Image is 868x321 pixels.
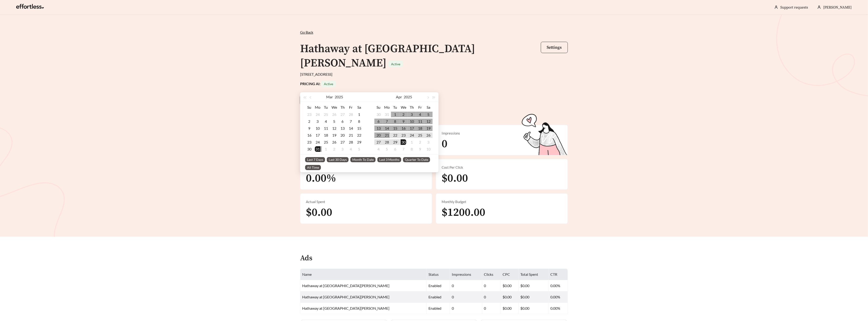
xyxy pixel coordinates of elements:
td: 2025-03-04 [322,118,330,125]
span: Last 30 Days [327,157,349,162]
td: 2025-04-28 [383,139,391,146]
div: 8 [409,146,415,152]
td: 2025-04-22 [391,132,399,139]
td: 0.00% [549,280,568,291]
div: 9 [307,126,312,131]
td: 2025-03-02 [305,118,313,125]
td: 2025-03-20 [338,132,347,139]
td: 2025-04-15 [391,125,399,132]
td: 2025-04-02 [330,146,338,153]
td: 2025-03-21 [347,132,355,139]
div: 28 [348,139,354,145]
td: $0.00 [501,303,519,314]
td: 2025-03-23 [305,139,313,146]
th: Sa [355,104,363,111]
div: 1 [409,139,415,145]
td: 2025-04-04 [416,111,424,118]
td: 2025-03-19 [330,132,338,139]
div: 21 [348,132,354,138]
td: 2025-03-05 [330,118,338,125]
div: Cost Per Click [442,165,562,170]
td: 2025-04-05 [355,146,363,153]
div: 2 [307,119,312,124]
td: $0.00 [501,280,519,291]
td: 2025-03-08 [355,118,363,125]
td: 2025-03-25 [322,139,330,146]
div: 5 [426,112,431,117]
div: 18 [323,132,329,138]
th: Fr [347,104,355,111]
span: Go Back [300,30,313,34]
button: 2025 [335,92,343,102]
div: Impressions [442,131,562,136]
td: $0.00 [519,291,549,303]
td: 2025-05-02 [416,139,424,146]
div: 27 [340,139,345,145]
span: CTR [551,272,558,276]
h4: Ads [300,254,312,262]
div: 20 [376,132,381,138]
th: We [330,104,338,111]
div: 25 [417,132,423,138]
td: 2025-02-26 [330,111,338,118]
td: 2025-05-03 [424,139,433,146]
div: 18 [417,126,423,131]
td: 0 [482,291,501,303]
div: 8 [356,119,362,124]
div: 30 [401,139,406,145]
div: 1 [356,112,362,117]
td: 0 [482,280,501,291]
th: Total Spent [519,269,549,280]
td: 2025-04-30 [399,139,408,146]
div: 2 [332,146,337,152]
td: 2025-03-09 [305,125,313,132]
div: 10 [315,126,320,131]
div: 3 [426,139,431,145]
div: 13 [340,126,345,131]
td: 2025-03-03 [313,118,322,125]
td: 2025-04-26 [424,132,433,139]
button: Settings [541,42,568,53]
span: $0.00 [442,171,468,185]
td: 2025-03-26 [330,139,338,146]
div: 3 [315,119,320,124]
td: 2025-03-10 [313,125,322,132]
td: 2025-05-06 [391,146,399,153]
div: 30 [376,112,381,117]
td: 2025-04-13 [374,125,383,132]
div: 6 [376,119,381,124]
td: 2025-04-04 [347,146,355,153]
td: 2025-03-14 [347,125,355,132]
span: Active [324,82,333,86]
span: Hathaway at [GEOGRAPHIC_DATA][PERSON_NAME] [302,306,389,310]
td: 2025-04-01 [391,111,399,118]
div: 1 [392,112,398,117]
div: 22 [356,132,362,138]
div: 2 [417,139,423,145]
div: 30 [307,146,312,152]
span: Month To Date [350,157,376,162]
span: enabled [428,306,441,310]
span: Hathaway at [GEOGRAPHIC_DATA][PERSON_NAME] [302,295,389,299]
td: 2025-05-07 [399,146,408,153]
td: 0 [450,291,482,303]
div: 23 [401,132,406,138]
td: 2025-03-15 [355,125,363,132]
div: 20 [340,132,345,138]
button: Apr [396,92,402,102]
td: 2025-04-12 [424,118,433,125]
div: 22 [392,132,398,138]
td: 2025-03-16 [305,132,313,139]
div: 24 [315,139,320,145]
span: enabled [428,283,441,288]
div: 12 [426,119,431,124]
td: $0.00 [501,291,519,303]
span: [PERSON_NAME] [823,5,852,10]
td: 2025-04-25 [416,132,424,139]
td: 2025-03-12 [330,125,338,132]
div: 15 [392,126,398,131]
th: Clicks [482,269,501,280]
td: 2025-04-07 [383,118,391,125]
div: 17 [409,126,415,131]
div: 9 [401,119,406,124]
